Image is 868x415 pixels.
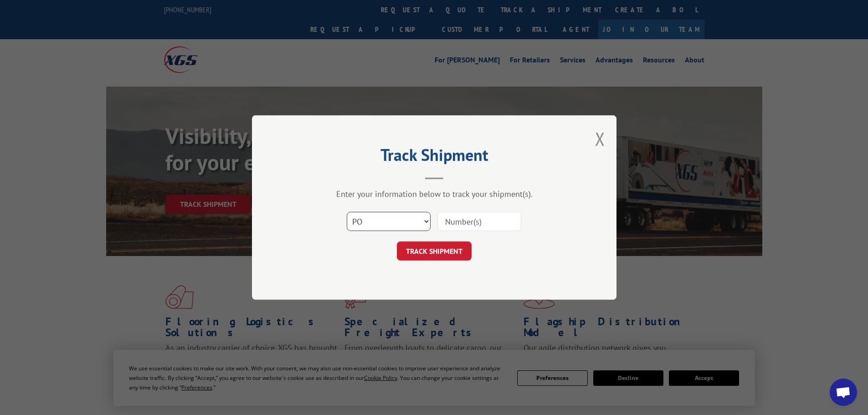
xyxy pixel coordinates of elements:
div: Enter your information below to track your shipment(s). [298,189,571,199]
h2: Track Shipment [298,149,571,166]
button: Close modal [595,127,605,151]
input: Number(s) [437,212,521,231]
button: TRACK SHIPMENT [397,241,472,261]
div: Open chat [830,379,857,406]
